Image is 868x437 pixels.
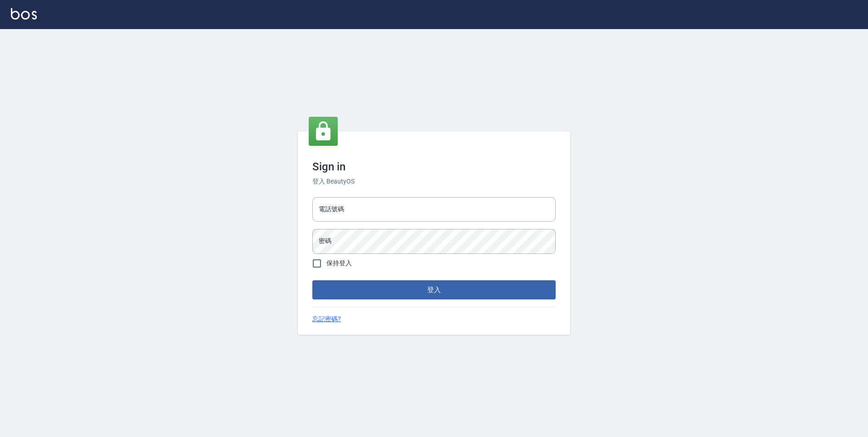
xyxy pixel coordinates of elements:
a: 忘記密碼? [312,314,341,324]
img: Logo [11,8,37,20]
button: 登入 [312,280,556,299]
span: 保持登入 [326,258,352,268]
h6: 登入 BeautyOS [312,177,556,186]
h3: Sign in [312,160,556,173]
